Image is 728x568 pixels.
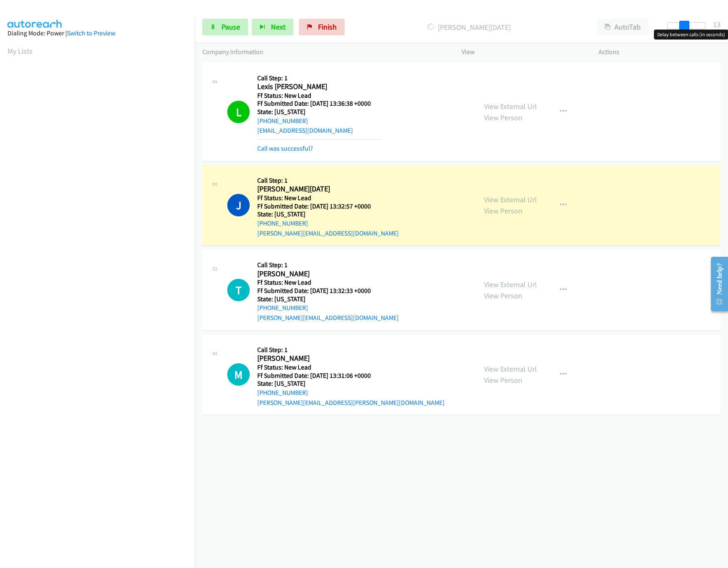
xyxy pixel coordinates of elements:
button: Next [252,19,293,35]
span: Pause [221,22,240,32]
h5: Ff Status: New Lead [257,363,445,372]
a: Call was successful? [257,144,313,152]
a: View Person [484,113,522,122]
h1: T [227,279,250,301]
span: Next [271,22,286,32]
p: Company Information [202,47,447,57]
p: [PERSON_NAME][DATE] [356,22,582,33]
a: My Lists [7,46,32,56]
h1: M [227,363,250,386]
h5: Call Step: 1 [257,261,399,269]
iframe: Resource Center [704,251,728,317]
button: AutoTab [597,19,648,35]
a: [PHONE_NUMBER] [257,304,308,312]
h2: [PERSON_NAME] [257,269,381,279]
a: Finish [299,19,345,35]
h1: L [227,101,250,123]
p: View [462,47,584,57]
a: View External Url [484,102,537,111]
h5: Ff Submitted Date: [DATE] 13:32:57 +0000 [257,202,399,211]
h2: [PERSON_NAME][DATE] [257,184,381,194]
div: The call is yet to be attempted [227,279,250,301]
a: [PERSON_NAME][EMAIL_ADDRESS][PERSON_NAME][DOMAIN_NAME] [257,399,445,407]
a: Pause [202,19,248,35]
h5: State: [US_STATE] [257,210,399,218]
a: [PHONE_NUMBER] [257,389,308,397]
p: Actions [599,47,721,57]
a: [PERSON_NAME][EMAIL_ADDRESS][DOMAIN_NAME] [257,229,399,237]
a: View Person [484,291,522,300]
h5: Call Step: 1 [257,176,399,185]
a: [PERSON_NAME][EMAIL_ADDRESS][DOMAIN_NAME] [257,314,399,322]
span: Finish [318,22,337,32]
h5: Call Step: 1 [257,74,381,82]
a: View Person [484,375,522,385]
a: [EMAIL_ADDRESS][DOMAIN_NAME] [257,126,353,134]
h5: Ff Status: New Lead [257,92,381,100]
h1: J [227,194,250,216]
h2: [PERSON_NAME] [257,354,381,363]
a: View External Url [484,280,537,289]
div: Dialing Mode: Power | [7,28,187,38]
a: View Person [484,206,522,216]
div: 13 [713,19,721,30]
h5: Ff Status: New Lead [257,194,399,202]
div: The call is yet to be attempted [227,363,250,386]
h2: Lexis [PERSON_NAME] [257,82,381,92]
a: [PHONE_NUMBER] [257,117,308,125]
h5: Ff Submitted Date: [DATE] 13:32:33 +0000 [257,287,399,295]
a: View External Url [484,364,537,374]
h5: State: [US_STATE] [257,108,381,116]
a: Switch to Preview [67,29,115,37]
a: [PHONE_NUMBER] [257,219,308,227]
h5: State: [US_STATE] [257,295,399,303]
h5: Ff Status: New Lead [257,278,399,287]
iframe: Dialpad [7,64,195,459]
a: View External Url [484,195,537,204]
h5: State: [US_STATE] [257,379,445,388]
h5: Ff Submitted Date: [DATE] 13:36:38 +0000 [257,99,381,108]
h5: Call Step: 1 [257,346,445,354]
h5: Ff Submitted Date: [DATE] 13:31:06 +0000 [257,372,445,380]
